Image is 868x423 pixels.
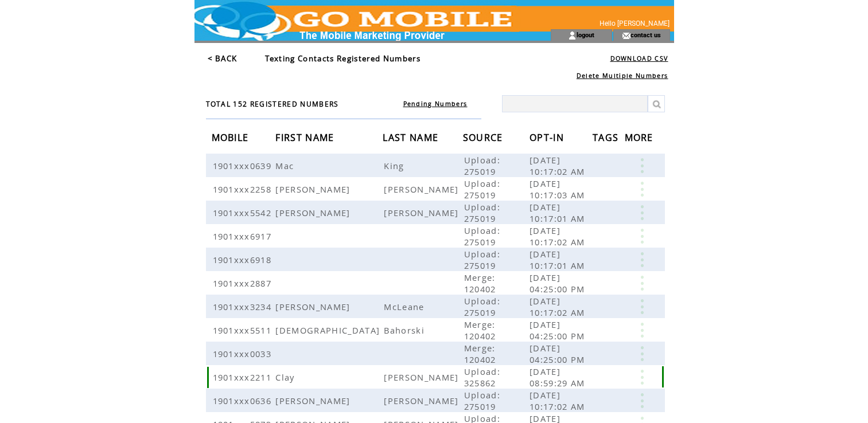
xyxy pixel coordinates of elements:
[384,207,461,218] span: [PERSON_NAME]
[213,301,275,312] span: 1901xxx3234
[208,53,238,64] a: < BACK
[530,178,588,201] span: [DATE] 10:17:03 AM
[463,134,506,140] a: SOURCE
[275,207,353,218] span: [PERSON_NAME]
[530,201,588,224] span: [DATE] 10:17:01 AM
[600,19,670,28] span: Hello [PERSON_NAME]
[577,72,668,80] a: Delete Multiple Numbers
[593,128,621,150] span: TAGS
[530,389,588,412] span: [DATE] 10:17:02 AM
[625,128,656,150] span: MORE
[622,31,630,40] img: contact_us_icon.gif
[530,342,588,365] span: [DATE] 04:25:00 PM
[213,160,275,171] span: 1901xxx0639
[384,395,461,406] span: [PERSON_NAME]
[530,225,588,248] span: [DATE] 10:17:02 AM
[530,154,588,177] span: [DATE] 10:17:02 AM
[530,248,588,271] span: [DATE] 10:17:01 AM
[464,201,500,224] span: Upload: 275019
[213,254,275,265] span: 1901xxx6918
[384,160,407,171] span: King
[384,324,427,336] span: Bahorski
[213,183,275,195] span: 1901xxx2258
[530,295,588,318] span: [DATE] 10:17:02 AM
[464,154,500,177] span: Upload: 275019
[275,301,353,312] span: [PERSON_NAME]
[568,31,577,40] img: account_icon.gif
[630,31,661,38] a: contact us
[383,134,441,140] a: LAST NAME
[464,342,499,365] span: Merge: 120402
[464,295,500,318] span: Upload: 275019
[275,160,297,171] span: Mac
[384,301,427,312] span: McLeane
[464,272,499,295] span: Merge: 120402
[275,134,337,140] a: FIRST NAME
[212,134,252,140] a: MOBILE
[610,54,668,62] a: DOWNLOAD CSV
[464,225,500,248] span: Upload: 275019
[275,395,353,406] span: [PERSON_NAME]
[275,128,337,150] span: FIRST NAME
[213,395,275,406] span: 1901xxx0636
[383,128,441,150] span: LAST NAME
[213,230,275,242] span: 1901xxx6917
[593,134,621,140] a: TAGS
[213,277,275,289] span: 1901xxx2887
[275,371,297,383] span: Clay
[530,134,567,140] a: OPT-IN
[577,31,594,38] a: logout
[464,178,500,201] span: Upload: 275019
[212,128,252,150] span: MOBILE
[213,348,275,359] span: 1901xxx0033
[464,319,499,342] span: Merge: 120402
[463,128,506,150] span: SOURCE
[530,319,588,342] span: [DATE] 04:25:00 PM
[464,389,500,412] span: Upload: 275019
[530,366,588,389] span: [DATE] 08:59:29 AM
[384,371,461,383] span: [PERSON_NAME]
[403,100,468,108] a: Pending Numbers
[213,207,275,218] span: 1901xxx5542
[530,128,567,150] span: OPT-IN
[275,324,383,336] span: [DEMOGRAPHIC_DATA]
[213,371,275,383] span: 1901xxx2211
[464,248,500,271] span: Upload: 275019
[213,324,275,336] span: 1901xxx5511
[275,183,353,195] span: [PERSON_NAME]
[464,366,500,389] span: Upload: 325862
[384,183,461,195] span: [PERSON_NAME]
[206,99,339,109] span: TOTAL 152 REGISTERED NUMBERS
[530,272,588,295] span: [DATE] 04:25:00 PM
[265,53,421,64] span: Texting Contacts Registered Numbers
